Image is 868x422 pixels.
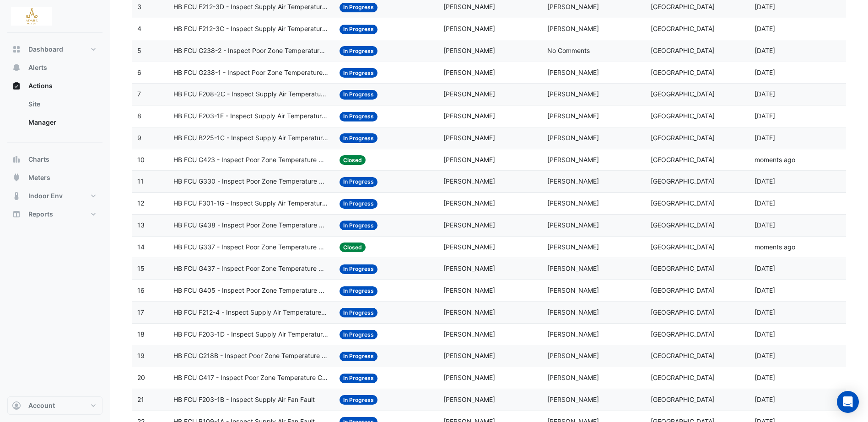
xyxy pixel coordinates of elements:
span: [PERSON_NAME] [443,177,495,185]
span: 2025-08-27T11:52:14.018 [755,352,775,359]
span: [PERSON_NAME] [547,243,599,251]
span: [GEOGRAPHIC_DATA] [651,177,715,185]
span: 2025-09-05T11:22:57.161 [755,199,775,207]
span: 2025-09-08T11:40:05.663 [755,25,775,32]
button: Actions [7,77,102,95]
button: Charts [7,150,102,169]
span: [GEOGRAPHIC_DATA] [651,374,715,381]
span: [GEOGRAPHIC_DATA] [651,221,715,229]
span: [GEOGRAPHIC_DATA] [651,25,715,32]
span: [PERSON_NAME] [547,3,599,11]
span: In Progress [340,46,377,56]
span: 2025-09-08T10:52:29.356 [755,134,775,142]
span: In Progress [340,395,377,405]
span: HB FCU G437 - Inspect Poor Zone Temperature Control [173,264,329,274]
span: [PERSON_NAME] [443,25,495,32]
button: Reports [7,205,102,223]
span: [PERSON_NAME] [547,221,599,229]
span: In Progress [340,68,377,78]
span: [GEOGRAPHIC_DATA] [651,330,715,338]
span: [PERSON_NAME] [443,47,495,54]
div: Open Intercom Messenger [837,391,859,413]
app-icon: Charts [12,155,21,164]
span: 2025-07-03T16:20:32.636 [755,396,775,403]
span: 21 [137,396,144,403]
span: [PERSON_NAME] [547,396,599,403]
span: [PERSON_NAME] [443,112,495,120]
span: In Progress [340,308,377,317]
span: [PERSON_NAME] [547,90,599,98]
span: 2025-09-08T11:31:46.745 [755,47,775,54]
span: 7 [137,90,141,98]
span: 8 [137,112,141,120]
span: HB FCU G438 - Inspect Poor Zone Temperature Control [173,220,329,231]
span: [PERSON_NAME] [443,3,495,11]
span: Actions [28,81,53,90]
span: [GEOGRAPHIC_DATA] [651,47,715,54]
span: HB FCU F203-1D - Inspect Supply Air Temperature Poor Control [173,329,329,340]
span: [PERSON_NAME] [547,374,599,381]
span: [GEOGRAPHIC_DATA] [651,199,715,207]
span: No Comments [547,47,590,54]
span: [PERSON_NAME] [547,352,599,359]
span: 2025-08-27T16:28:39.582 [755,308,775,316]
span: 2025-09-01T16:33:27.397 [755,264,775,272]
a: Site [21,95,102,113]
span: [PERSON_NAME] [547,134,599,142]
span: 4 [137,25,141,32]
span: In Progress [340,3,377,12]
span: 3 [137,3,141,11]
span: HB FCU G417 - Inspect Poor Zone Temperature Control [173,373,329,383]
span: HB FCU G238-1 - Inspect Poor Zone Temperature Control [173,68,329,78]
span: [PERSON_NAME] [547,330,599,338]
app-icon: Reports [12,210,21,219]
span: [PERSON_NAME] [547,286,599,294]
span: Meters [28,173,50,182]
span: [PERSON_NAME] [443,69,495,76]
span: 6 [137,69,141,76]
span: 10 [137,156,145,164]
span: [PERSON_NAME] [547,177,599,185]
span: [PERSON_NAME] [443,308,495,316]
span: HB FCU G330 - Inspect Poor Zone Temperature Control [173,176,329,187]
span: [PERSON_NAME] [443,90,495,98]
span: 2025-09-08T11:06:05.178 [755,90,775,98]
span: [PERSON_NAME] [443,243,495,251]
span: 20 [137,374,145,381]
span: In Progress [340,25,377,34]
span: Closed [340,243,366,252]
span: 2025-09-08T10:59:07.722 [755,112,775,120]
span: [PERSON_NAME] [443,330,495,338]
span: 17 [137,308,144,316]
span: [GEOGRAPHIC_DATA] [651,264,715,272]
span: HB FCU F203-1E - Inspect Supply Air Temperature Poor Control [173,111,329,121]
app-icon: Indoor Env [12,191,21,200]
button: Dashboard [7,40,102,58]
span: [GEOGRAPHIC_DATA] [651,396,715,403]
span: In Progress [340,177,377,187]
span: [GEOGRAPHIC_DATA] [651,3,715,11]
span: [PERSON_NAME] [443,396,495,403]
span: [PERSON_NAME] [547,199,599,207]
span: [GEOGRAPHIC_DATA] [651,308,715,316]
app-icon: Alerts [12,63,21,72]
span: [GEOGRAPHIC_DATA] [651,134,715,142]
span: 16 [137,286,145,294]
span: [PERSON_NAME] [547,25,599,32]
span: [GEOGRAPHIC_DATA] [651,286,715,294]
span: 13 [137,221,145,229]
span: HB FCU F212-3C - Inspect Supply Air Temperature Poor Control [173,24,329,34]
span: 19 [137,352,145,359]
span: [PERSON_NAME] [443,156,495,164]
span: In Progress [340,374,377,383]
span: HB FCU G238-2 - Inspect Poor Zone Temperature Control [173,46,329,56]
app-icon: Dashboard [12,45,21,54]
span: 9 [137,134,141,142]
span: [PERSON_NAME] [443,264,495,272]
span: [PERSON_NAME] [443,221,495,229]
button: Meters [7,169,102,187]
span: 2025-10-08T10:39:08.737 [755,156,795,164]
app-icon: Meters [12,173,21,182]
span: 12 [137,199,144,207]
span: In Progress [340,352,377,361]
